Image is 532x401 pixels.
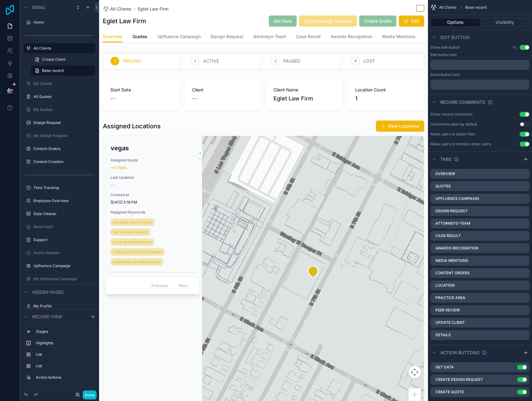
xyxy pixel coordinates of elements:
a: rec19g6p... [111,165,129,170]
label: Create Quote [435,390,464,394]
a: Design Request [211,31,243,43]
label: Upfluence Campaign [435,196,479,201]
label: My Design Request [33,133,94,138]
label: Location [435,283,455,288]
span: Assigned Quote [111,158,195,163]
label: Home [33,20,94,25]
label: Awards Recognition [435,246,478,251]
a: Eglet Law Firm [138,6,168,12]
span: Upfluence Campaign [157,33,201,40]
a: Support [33,237,94,242]
a: Upfluence Campaign [157,31,201,43]
div: scrollable content [20,324,99,389]
div: Allow users to mention other users [430,142,491,147]
span: Quotes [133,33,147,40]
label: Upfluence Campaign [33,263,94,268]
div: Show record comments [430,112,473,117]
label: All Clients [33,46,92,51]
span: [DATE] 5:18 PM [111,200,195,205]
label: Update Client [435,320,465,325]
label: Highlights [36,341,93,346]
label: Get Data [435,365,454,370]
span: pedestrian accident lawyer [113,259,161,264]
label: Media Mentions [435,258,468,263]
label: Practice Area [435,295,465,300]
a: car accident lawyer [111,228,150,236]
label: Content Orders [33,146,94,151]
span: Record view [32,314,62,320]
label: All Quotes [33,94,94,99]
span: Design Request [211,33,243,40]
a: Media Mentions [382,31,416,43]
span: Overview [103,33,123,40]
div: scrollable content [430,80,530,90]
label: Quotes [435,184,451,189]
span: Awards Recognition [331,33,372,40]
span: Base record [42,68,63,73]
span: Media Mentions [382,33,416,40]
label: Done button text [430,72,460,77]
label: Create Design Request [435,377,483,382]
label: Data Cleaner [33,211,94,216]
span: Create Client [42,57,65,62]
a: truck accident lawyer [111,238,154,246]
span: Edit button [440,34,469,41]
h3: vegas [111,143,195,153]
button: Done [83,390,97,399]
label: Overview [435,171,455,176]
span: All Clients [110,6,132,12]
span: Menu [32,4,45,11]
a: My Quotes [33,107,94,112]
label: List [36,352,93,357]
button: Visibility [480,18,530,27]
span: Created at [111,192,195,197]
a: vegasAssigned Quoterec19g6p...Last Updated--Created at[DATE] 5:18 PMAssigned Keywordspersonal inj... [106,139,200,272]
a: All Clients [103,6,132,12]
label: Peer Review [435,308,460,313]
span: -- [111,183,114,187]
label: Design Request [435,209,468,214]
label: My Upfluence Campaign [33,276,94,281]
label: Show edit button [430,45,460,50]
span: Base record [465,5,486,10]
label: My Clients [33,81,94,86]
label: Attorneys-Team [435,221,470,226]
span: All Clients [439,5,456,10]
button: Options [430,18,480,27]
label: My Profile [33,304,94,309]
h1: Eglet Law Firm [103,17,146,25]
label: Content Orders [435,271,470,275]
a: Content Creation [33,159,94,164]
label: Action buttons [36,375,93,380]
a: pedestrian accident lawyer [111,258,163,266]
span: motorcycle accident lawyer [113,249,162,254]
label: Edit button text [430,52,457,57]
label: Active Session [33,250,94,255]
span: truck accident lawyer [113,240,151,245]
label: Employee Overview [33,198,94,203]
label: Time Tracking [33,185,94,190]
span: Record comments [440,99,485,105]
span: Hidden pages [32,289,64,295]
label: Need Help? [33,224,94,229]
label: Design Request [33,120,94,125]
div: Allow users to attach files [430,132,475,137]
span: Case Result [296,33,321,40]
span: car accident lawyer [113,230,148,235]
a: Create Client [31,55,95,64]
a: Case Result [296,31,321,43]
a: Attorneys-Team [253,31,286,43]
div: Comments open by default [430,122,477,127]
